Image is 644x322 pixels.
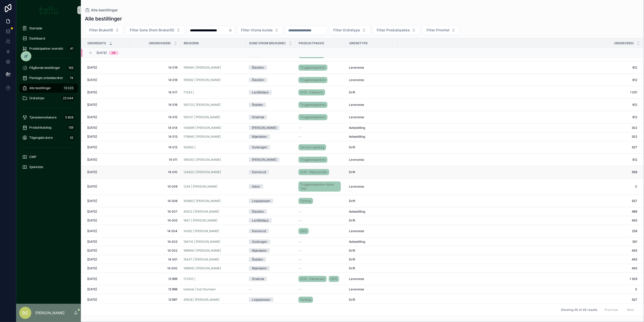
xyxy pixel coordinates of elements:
div: [PERSON_NAME] [252,126,276,130]
a: 14262 | [PERSON_NAME] [183,229,219,233]
div: Gulskogen [252,145,267,150]
a: Trygghetspakken [298,101,343,109]
span: Trygghetspakken [300,66,325,70]
span: Drift - Fallalarm [300,90,323,94]
a: Avbestilling [349,210,395,214]
a: 14 004 [133,229,177,233]
a: Startside [19,24,78,33]
a: 71243 | [183,90,243,94]
span: [DATE] [87,218,97,223]
span: 14 011 [133,158,177,162]
a: Alle bestillinger [85,8,118,13]
a: 195582 | [PERSON_NAME] [183,78,243,82]
a: 812 [398,66,637,70]
a: 195584 | [PERSON_NAME] [183,66,243,70]
a: [DATE] [87,103,127,107]
span: 14 005 [133,218,177,223]
span: Trygghetspakken [300,115,325,119]
a: [DATE] [87,218,127,223]
a: 1234 | [PERSON_NAME] [183,185,243,189]
span: Trygghetspakken [300,158,325,162]
a: Asker [249,184,292,189]
span: 812 [398,103,637,107]
a: Service oppdrag [298,144,326,150]
span: Avbestilling [349,135,365,139]
a: Trygghetspakken Asker Test [298,180,343,193]
span: [DATE] [87,240,97,244]
span: 14 012 [133,145,177,149]
span: -- [298,135,301,139]
div: Gulskogen [252,239,267,244]
a: Trygghetspakken [298,114,327,120]
span: CMP [29,155,36,159]
div: Landfalløya [252,218,269,223]
span: Avbestilling [349,126,365,130]
a: Trygghetspakken [298,76,343,84]
span: Drift [349,218,355,223]
span: Flytting [300,199,311,203]
button: Select Button [329,25,370,35]
span: Trygghetspakken [300,78,325,82]
span: Leveranse [349,185,364,189]
span: Leveranse [349,115,364,119]
a: 14 015 [133,115,177,119]
span: Drift [349,145,355,149]
a: Trygghetspakken [298,156,343,164]
span: 927 [398,199,637,203]
a: Avbestilling [349,126,395,130]
a: Losjeplassen [249,199,292,203]
a: [DATE] [87,229,127,233]
a: Drift - Røykvarsler [298,168,343,176]
span: 1 051 [398,90,637,94]
a: Flytting [298,197,343,205]
a: Flytting [298,198,313,204]
a: 14 017 [133,90,177,94]
a: 194114 | [PERSON_NAME] [183,240,220,244]
a: 14 009 [133,185,177,189]
a: Avbestilling [349,240,395,244]
a: 165137 | [PERSON_NAME] [183,115,243,119]
span: [DATE] [87,115,97,119]
span: 302 [398,135,637,139]
div: Åskollen [252,209,264,214]
a: -- [298,135,343,139]
span: Startside [29,26,42,30]
span: [DATE] [87,199,97,203]
span: 927 [398,145,637,149]
div: [PERSON_NAME] [252,157,276,162]
a: -- [298,218,343,223]
a: Produktpakker oversikt41 [19,44,78,53]
span: 463 [398,218,637,223]
button: Select Button [237,25,283,35]
a: 258 [398,229,637,233]
a: 14 013 [133,135,177,139]
span: 958 [398,170,637,174]
a: Leveranse [349,115,395,119]
span: Filter BrukerID [89,28,113,33]
div: Asker [252,184,260,189]
span: -- [298,240,301,244]
a: 195063 | [PERSON_NAME] [183,158,221,162]
a: Drift [349,145,395,149]
span: GPS [300,229,307,233]
div: Landfalløya [252,90,269,95]
span: Sjekkliste [29,165,43,169]
span: 124622 | [PERSON_NAME] [183,170,221,174]
span: 183723 | [PERSON_NAME] [183,103,221,107]
a: 14 007 [133,210,177,214]
a: Tilgangsbrukere32 [19,133,78,142]
a: 14 010 [133,170,177,174]
span: Drift - Røykvarsler [300,170,327,174]
a: Leveranse [349,66,395,70]
span: 14 003 [133,240,177,244]
a: Konnerud [249,170,292,174]
span: 195584 | [PERSON_NAME] [183,66,221,70]
span: [DATE] [87,135,97,139]
a: 1234 | [PERSON_NAME] [183,185,217,189]
span: 14 019 [133,66,177,70]
span: 812 [398,158,637,162]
